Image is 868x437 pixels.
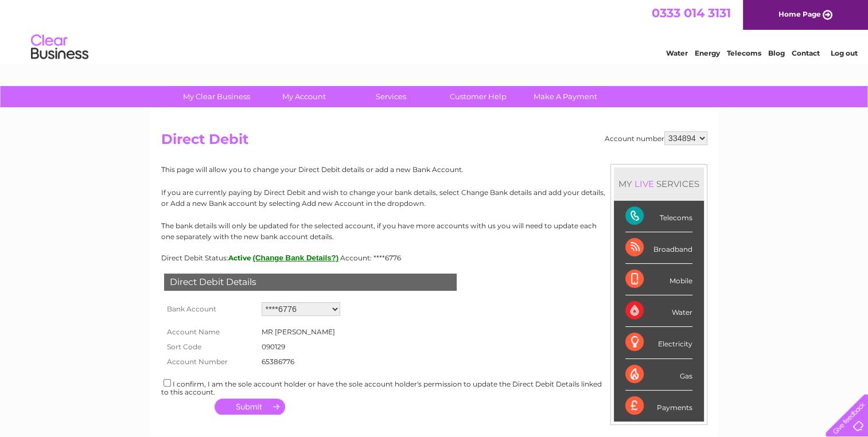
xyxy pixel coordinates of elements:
a: Energy [695,49,720,57]
div: I confirm, I am the sole account holder or have the sole account holder's permission to update th... [161,377,707,396]
td: 65386776 [259,354,338,369]
div: MY SERVICES [614,167,704,200]
th: Sort Code [161,340,259,354]
div: Mobile [625,264,692,295]
a: Blog [768,49,785,57]
button: (Change Bank Details?) [253,253,339,262]
a: Telecoms [727,49,761,57]
span: Active [228,253,251,262]
p: The bank details will only be updated for the selected account, if you have more accounts with us... [161,220,707,242]
a: Customer Help [431,86,526,107]
div: LIVE [632,178,656,189]
h2: Direct Debit [161,131,707,153]
div: Electricity [625,327,692,358]
div: Telecoms [625,201,692,232]
div: Clear Business is a trading name of Verastar Limited (registered in [GEOGRAPHIC_DATA] No. 3667643... [164,6,706,56]
div: Direct Debit Details [164,274,457,291]
div: Water [625,295,692,327]
div: Direct Debit Status: [161,253,707,262]
div: Payments [625,391,692,422]
div: Account number [605,131,707,145]
a: 0333 014 3131 [652,6,731,20]
td: MR [PERSON_NAME] [259,325,338,340]
a: Services [344,86,438,107]
img: logo.png [30,30,89,65]
a: Contact [792,49,820,57]
p: If you are currently paying by Direct Debit and wish to change your bank details, select Change B... [161,187,707,209]
th: Account Name [161,325,259,340]
a: My Account [256,86,351,107]
a: My Clear Business [169,86,264,107]
a: Make A Payment [518,86,613,107]
div: Broadband [625,232,692,264]
p: This page will allow you to change your Direct Debit details or add a new Bank Account. [161,164,707,175]
th: Bank Account [161,299,259,319]
th: Account Number [161,354,259,369]
div: Gas [625,359,692,391]
a: Log out [830,49,857,57]
a: Water [666,49,688,57]
td: 090129 [259,340,338,354]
